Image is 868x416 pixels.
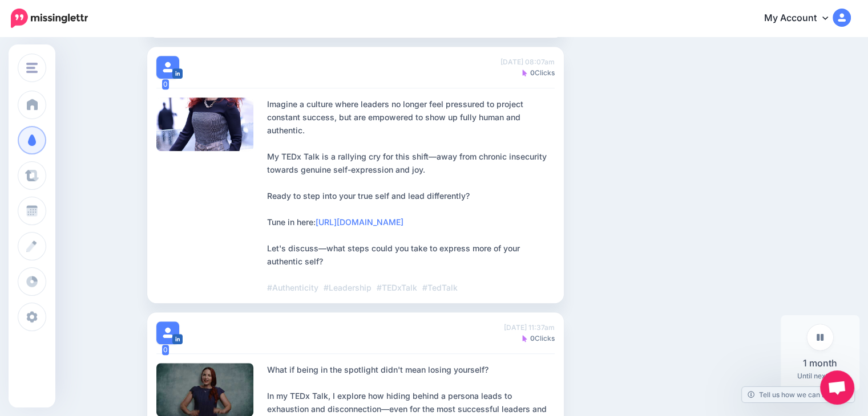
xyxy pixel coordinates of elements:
[162,345,169,355] span: 0
[500,56,555,67] span: [DATE] 08:07am
[522,70,527,76] img: pointer-purple-solid.png
[156,56,179,79] img: user_default_image.png
[156,321,179,344] img: user_default_image.png
[530,334,535,342] b: 0
[316,217,403,227] a: [URL][DOMAIN_NAME]
[522,67,555,78] span: Clicks
[11,9,88,28] img: Missinglettr
[267,283,318,292] span: #Authenticity
[377,283,417,292] span: #TEDxTalk
[172,334,183,344] img: linkedin-square.png
[781,315,859,391] div: Until next post
[267,97,555,294] div: Imagine a culture where leaders no longer feel pressured to project constant success, but are emp...
[26,63,38,73] img: menu.png
[742,387,854,402] a: Tell us how we can improve
[530,68,535,77] b: 0
[422,283,458,292] span: #TedTalk
[753,5,851,32] a: My Account
[162,79,169,89] span: 0
[803,356,837,370] span: 1 month
[172,68,183,79] img: linkedin-square.png
[522,335,527,342] img: pointer-purple-solid.png
[820,370,854,405] a: Open chat
[324,283,372,292] span: #Leadership
[522,333,555,344] span: Clicks
[504,322,555,333] span: [DATE] 11:37am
